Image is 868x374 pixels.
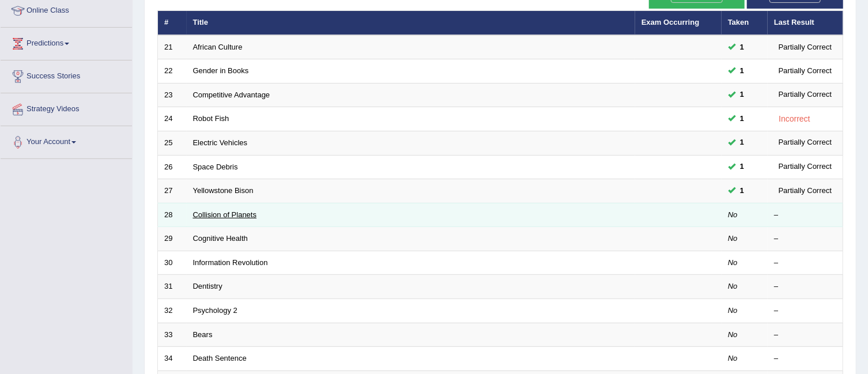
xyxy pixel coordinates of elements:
a: Cognitive Health [193,234,248,243]
td: 29 [158,227,187,251]
span: You can still take this question [735,65,749,77]
th: Title [187,11,635,35]
a: Your Account [1,126,132,155]
td: 23 [158,83,187,107]
a: Collision of Planets [193,210,257,219]
em: No [728,210,738,219]
td: 31 [158,275,187,299]
span: You can still take this question [735,185,749,197]
a: Competitive Advantage [193,90,270,99]
a: Predictions [1,28,132,56]
div: Partially Correct [774,137,836,149]
td: 34 [158,347,187,371]
a: Success Stories [1,61,132,89]
a: Death Sentence [193,354,247,362]
div: Incorrect [774,112,815,126]
em: No [728,282,738,290]
a: Strategy Videos [1,93,132,122]
a: Yellowstone Bison [193,186,254,195]
div: – [774,233,836,244]
a: Electric Vehicles [193,138,248,147]
a: Bears [193,330,213,339]
div: Partially Correct [774,161,836,173]
div: Partially Correct [774,185,836,197]
span: You can still take this question [735,161,749,173]
span: You can still take this question [735,137,749,149]
td: 26 [158,155,187,179]
th: Last Result [768,11,843,35]
em: No [728,354,738,362]
a: Gender in Books [193,66,249,75]
th: # [158,11,187,35]
em: No [728,258,738,267]
span: You can still take this question [735,89,749,101]
div: – [774,330,836,341]
th: Taken [722,11,768,35]
div: – [774,353,836,364]
td: 33 [158,323,187,347]
a: Robot Fish [193,114,229,123]
div: – [774,305,836,316]
a: Dentistry [193,282,222,290]
a: Space Debris [193,163,238,171]
div: Partially Correct [774,65,836,77]
a: Exam Occurring [641,18,699,27]
a: Psychology 2 [193,306,237,315]
td: 21 [158,35,187,59]
div: – [774,210,836,221]
td: 28 [158,203,187,227]
div: – [774,281,836,292]
td: 27 [158,179,187,203]
td: 32 [158,299,187,323]
td: 22 [158,59,187,84]
div: Partially Correct [774,89,836,101]
a: African Culture [193,43,243,51]
em: No [728,234,738,243]
span: You can still take this question [735,41,749,53]
em: No [728,330,738,339]
em: No [728,306,738,315]
td: 24 [158,107,187,131]
a: Information Revolution [193,258,268,267]
div: – [774,258,836,269]
div: Partially Correct [774,41,836,53]
td: 30 [158,251,187,275]
span: You can still take this question [735,113,749,125]
td: 25 [158,131,187,156]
